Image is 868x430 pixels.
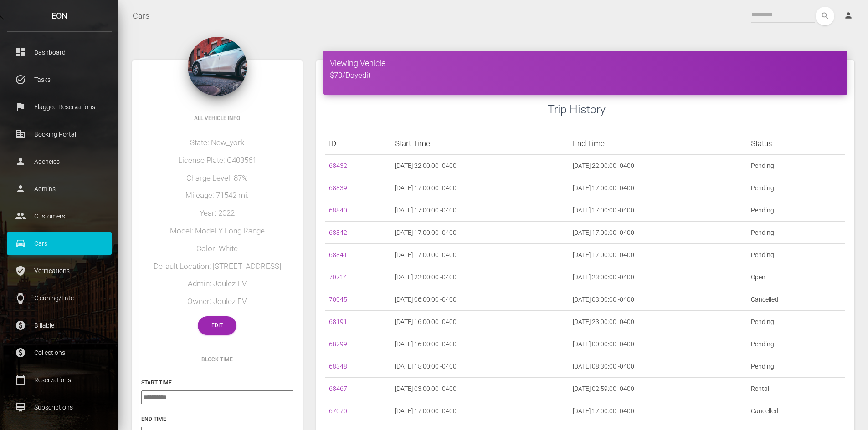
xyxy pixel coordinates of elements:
th: ID [325,132,391,155]
a: paid Collections [7,341,112,364]
h5: Year: 2022 [141,208,293,219]
h3: Trip History [548,101,845,117]
td: [DATE] 22:00:00 -0400 [569,155,747,177]
a: card_membership Subscriptions [7,396,112,419]
td: [DATE] 08:30:00 -0400 [569,355,747,378]
p: Reservations [14,373,105,387]
td: [DATE] 00:00:00 -0400 [569,333,747,355]
td: Cancelled [747,400,845,422]
td: Open [747,266,845,288]
a: 68840 [329,207,347,214]
td: [DATE] 17:00:00 -0400 [391,177,570,199]
h5: State: New_york [141,137,293,148]
h5: Mileage: 71542 mi. [141,190,293,201]
td: [DATE] 22:00:00 -0400 [391,155,570,177]
td: Pending [747,244,845,266]
a: 70714 [329,273,347,281]
a: person Admins [7,177,112,200]
p: Subscriptions [14,400,105,414]
a: people Customers [7,205,112,228]
h5: Admin: Joulez EV [141,278,293,289]
td: [DATE] 17:00:00 -0400 [569,222,747,244]
a: task_alt Tasks [7,68,112,91]
a: Cars [133,5,149,27]
p: Admins [14,182,105,196]
td: [DATE] 17:00:00 -0400 [391,244,570,266]
a: verified_user Verifications [7,259,112,282]
a: 70045 [329,296,347,303]
td: [DATE] 17:00:00 -0400 [569,199,747,222]
td: [DATE] 03:00:00 -0400 [391,378,570,400]
p: Tasks [14,73,105,86]
td: Cancelled [747,288,845,311]
p: Cars [14,237,105,250]
td: Pending [747,355,845,378]
td: [DATE] 06:00:00 -0400 [391,288,570,311]
p: Dashboard [14,46,105,59]
a: 68841 [329,251,347,258]
button: search [816,7,834,25]
td: [DATE] 17:00:00 -0400 [569,177,747,199]
td: Pending [747,177,845,199]
h5: $70/Day [330,70,841,81]
img: 168.jpg [188,37,247,96]
h5: Model: Model Y Long Range [141,226,293,237]
p: Booking Portal [14,127,105,141]
a: corporate_fare Booking Portal [7,123,112,146]
a: flag Flagged Reservations [7,96,112,118]
td: [DATE] 23:00:00 -0400 [569,311,747,333]
p: Verifications [14,264,105,278]
p: Collections [14,346,105,359]
p: Billable [14,319,105,332]
h5: Owner: Joulez EV [141,296,293,307]
h5: Color: White [141,243,293,254]
a: paid Billable [7,314,112,337]
td: Pending [747,333,845,355]
a: 68348 [329,363,347,370]
td: Pending [747,311,845,333]
a: 68839 [329,184,347,192]
td: [DATE] 22:00:00 -0400 [391,266,570,288]
p: Agencies [14,155,105,168]
td: Pending [747,222,845,244]
td: Pending [747,199,845,222]
td: [DATE] 15:00:00 -0400 [391,355,570,378]
a: edit [358,71,370,80]
th: Status [747,132,845,155]
td: [DATE] 17:00:00 -0400 [391,400,570,422]
td: [DATE] 23:00:00 -0400 [569,266,747,288]
th: End Time [569,132,747,155]
p: Cleaning/Late [14,291,105,305]
a: 68191 [329,318,347,325]
td: Rental [747,378,845,400]
td: [DATE] 16:00:00 -0400 [391,311,570,333]
td: Pending [747,155,845,177]
h6: Block Time [141,355,293,364]
a: 68467 [329,385,347,392]
a: calendar_today Reservations [7,369,112,391]
td: [DATE] 17:00:00 -0400 [569,400,747,422]
a: 68842 [329,229,347,236]
td: [DATE] 17:00:00 -0400 [391,222,570,244]
h6: All Vehicle Info [141,114,293,122]
p: Flagged Reservations [14,100,105,114]
a: dashboard Dashboard [7,41,112,64]
th: Start Time [391,132,570,155]
a: 68432 [329,162,347,169]
a: 68299 [329,340,347,348]
td: [DATE] 02:59:00 -0400 [569,378,747,400]
td: [DATE] 17:00:00 -0400 [569,244,747,266]
h4: Viewing Vehicle [330,57,841,69]
a: 67070 [329,407,347,415]
h5: Default Location: [STREET_ADDRESS] [141,261,293,272]
td: [DATE] 17:00:00 -0400 [391,199,570,222]
a: drive_eta Cars [7,232,112,255]
td: [DATE] 03:00:00 -0400 [569,288,747,311]
i: person [844,11,853,20]
a: Edit [198,316,236,335]
p: Customers [14,209,105,223]
h6: End Time [141,415,293,423]
a: watch Cleaning/Late [7,287,112,309]
a: person Agencies [7,150,112,173]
